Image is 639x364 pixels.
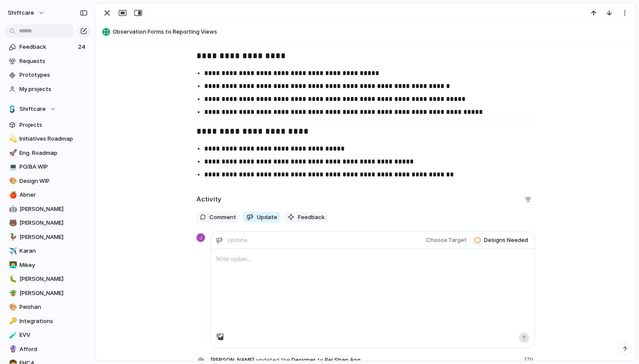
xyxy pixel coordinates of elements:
a: 👨‍💻Mikey [4,259,91,272]
div: 🚀 [9,148,15,158]
span: Initiatives Roadmap [19,135,88,143]
div: 💫 [9,134,15,144]
div: 💻 [9,162,15,172]
a: 💫Initiatives Roadmap [4,132,91,145]
span: Choose [426,236,448,245]
a: 🤖[PERSON_NAME] [4,203,91,216]
a: Projects [4,119,91,132]
div: 🪴 [9,288,15,298]
span: [PERSON_NAME] [19,233,88,242]
span: Integrations [19,317,88,326]
button: Designs Needed [473,233,533,248]
button: 🍎 [8,191,16,199]
span: 24 [78,43,87,51]
span: Eng. Roadmap [19,149,88,157]
div: 🎨Design WIP [4,175,91,188]
button: 👨‍💻 [8,261,16,270]
a: 🐻[PERSON_NAME] [4,217,91,229]
span: Shiftcare [19,105,46,113]
button: Feedback [284,212,328,223]
div: 🔑 [9,316,15,326]
span: Peishan [19,303,88,311]
button: 🎨 [8,303,16,311]
a: 🔑Integrations [4,315,91,328]
button: Update [243,212,281,223]
div: 🐛 [9,274,15,284]
span: Karan [19,247,88,255]
a: 🪴[PERSON_NAME] [4,287,91,300]
div: 🤖 [9,204,15,214]
div: 🎨 [9,176,15,186]
button: 🪴 [8,289,16,298]
a: Prototypes [4,69,91,82]
div: 🚀Eng. Roadmap [4,147,91,160]
span: Design WIP [19,177,88,185]
span: Designs Needed [484,236,528,245]
button: ChooseTarget [424,235,468,246]
span: [PERSON_NAME] [19,219,88,227]
a: 🔮Afford [4,343,91,356]
a: My projects [4,83,91,96]
button: 🧪 [8,331,16,339]
span: Afford [19,345,88,354]
span: Mikey [19,261,88,270]
span: EVV [19,331,88,339]
span: [PERSON_NAME] [19,275,88,283]
button: 💻 [8,163,16,171]
span: Observation Forms to Reporting Views [113,28,632,36]
div: ✈️ [9,246,15,256]
a: 🍎Abner [4,188,91,201]
a: Feedback24 [4,41,91,53]
button: 🎨 [8,177,16,185]
span: Prototypes [19,71,88,79]
div: 🦆 [9,232,15,242]
h2: Activity [196,195,221,204]
button: 🤖 [8,205,16,213]
button: 🔮 [8,345,16,354]
span: shiftcare [8,9,34,17]
a: 🦆[PERSON_NAME] [4,231,91,244]
span: 17h [524,354,535,364]
button: 💫 [8,135,16,143]
div: 🐻 [9,218,15,228]
button: 🐛 [8,275,16,283]
span: Target [448,236,467,245]
span: Comment [209,213,236,222]
button: 🦆 [8,233,16,242]
span: Abner [19,191,88,199]
span: Feedback [298,213,325,222]
div: 🔮 [9,344,15,354]
span: [PERSON_NAME] [19,205,88,213]
a: ✈️Karan [4,245,91,257]
div: 🍎 [9,190,15,200]
a: 🎨Peishan [4,301,91,314]
a: 🧪EVV [4,329,91,342]
span: PO/BA WIP [19,163,88,171]
div: 👨‍💻 [9,260,15,270]
span: Update [257,213,277,222]
div: 🐛[PERSON_NAME] [4,273,91,286]
button: Comment [196,212,240,223]
button: 🔑 [8,317,16,326]
div: 🎨 [9,302,15,312]
a: 💻PO/BA WIP [4,160,91,173]
div: 🧪 [9,330,15,340]
button: 🚀 [8,149,16,157]
button: 🐻 [8,219,16,227]
a: Requests [4,55,91,68]
button: Shiftcare [4,103,91,116]
button: ✈️ [8,247,16,255]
